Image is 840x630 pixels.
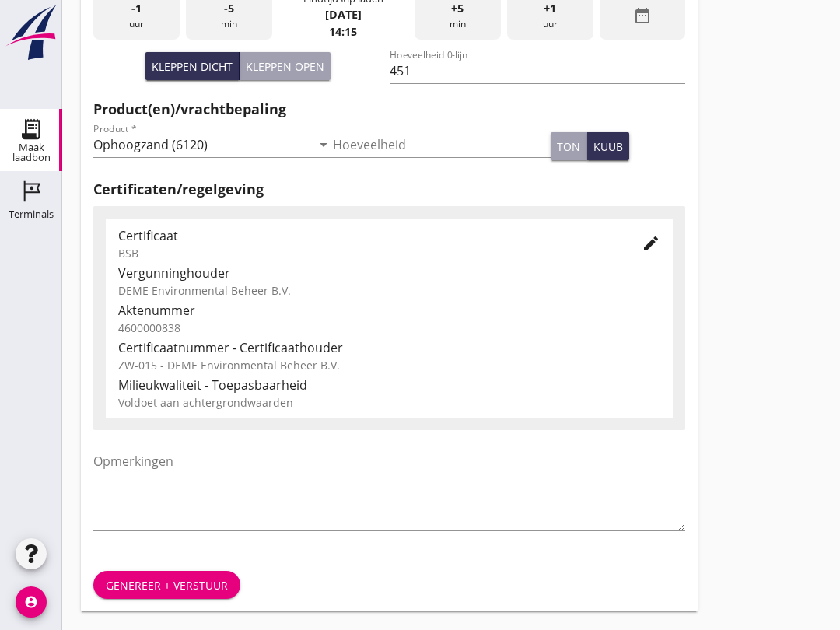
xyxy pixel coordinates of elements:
[246,58,324,75] div: Kleppen open
[390,58,686,83] input: Hoeveelheid 0-lijn
[118,245,617,261] div: BSB
[551,132,587,160] button: ton
[587,132,629,160] button: kuub
[16,586,47,618] i: account_circle
[3,4,59,61] img: logo-small.a267ee39.svg
[118,357,660,373] div: ZW-015 - DEME Environmental Beheer B.V.
[118,376,660,394] div: Milieukwaliteit - Toepasbaarheid
[633,6,652,25] i: date_range
[240,52,331,80] button: Kleppen open
[118,264,660,282] div: Vergunninghouder
[593,138,623,155] div: kuub
[93,99,685,120] h2: Product(en)/vrachtbepaling
[152,58,233,75] div: Kleppen dicht
[118,394,660,411] div: Voldoet aan achtergrondwaarden
[642,234,660,253] i: edit
[106,577,228,593] div: Genereer + verstuur
[329,24,357,39] strong: 14:15
[93,449,685,530] textarea: Opmerkingen
[118,301,660,320] div: Aktenummer
[325,7,362,22] strong: [DATE]
[93,179,685,200] h2: Certificaten/regelgeving
[118,282,660,299] div: DEME Environmental Beheer B.V.
[118,226,617,245] div: Certificaat
[93,132,311,157] input: Product *
[9,209,54,219] div: Terminals
[93,571,240,599] button: Genereer + verstuur
[314,135,333,154] i: arrow_drop_down
[118,338,660,357] div: Certificaatnummer - Certificaathouder
[145,52,240,80] button: Kleppen dicht
[557,138,580,155] div: ton
[333,132,551,157] input: Hoeveelheid
[118,320,660,336] div: 4600000838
